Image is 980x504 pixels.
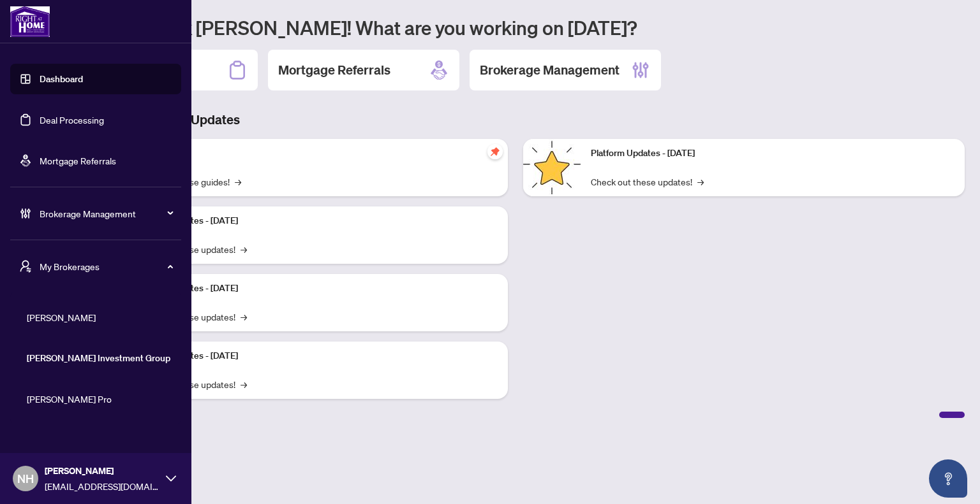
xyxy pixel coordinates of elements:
[523,139,581,196] img: Platform Updates - June 23, 2025
[591,147,954,161] p: Platform Updates - [DATE]
[40,73,83,85] a: Dashboard
[929,459,967,498] button: Open asap
[40,114,104,126] a: Deal Processing
[278,61,390,79] h2: Mortgage Referrals
[40,206,172,220] span: Brokerage Management
[17,470,34,487] span: NH
[241,377,247,391] span: →
[134,349,498,363] p: Platform Updates - [DATE]
[241,242,247,256] span: →
[235,175,241,189] span: →
[134,214,498,228] p: Platform Updates - [DATE]
[19,260,32,273] span: user-switch
[45,464,160,478] span: [PERSON_NAME]
[480,61,620,79] h2: Brokerage Management
[10,6,50,37] img: logo
[40,155,116,166] a: Mortgage Referrals
[66,111,965,129] h3: Brokerage & Industry Updates
[45,479,160,493] span: [EMAIL_ADDRESS][DOMAIN_NAME]
[487,144,503,159] span: pushpin
[134,282,498,296] p: Platform Updates - [DATE]
[241,310,247,324] span: →
[134,147,498,161] p: Self-Help
[40,259,172,273] span: My Brokerages
[591,175,704,189] a: Check out these updates!→
[27,351,172,365] span: [PERSON_NAME] Investment Group
[66,15,965,40] h1: Welcome back [PERSON_NAME]! What are you working on [DATE]?
[27,310,172,324] span: [PERSON_NAME]
[27,392,172,406] span: [PERSON_NAME] Pro
[697,175,704,189] span: →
